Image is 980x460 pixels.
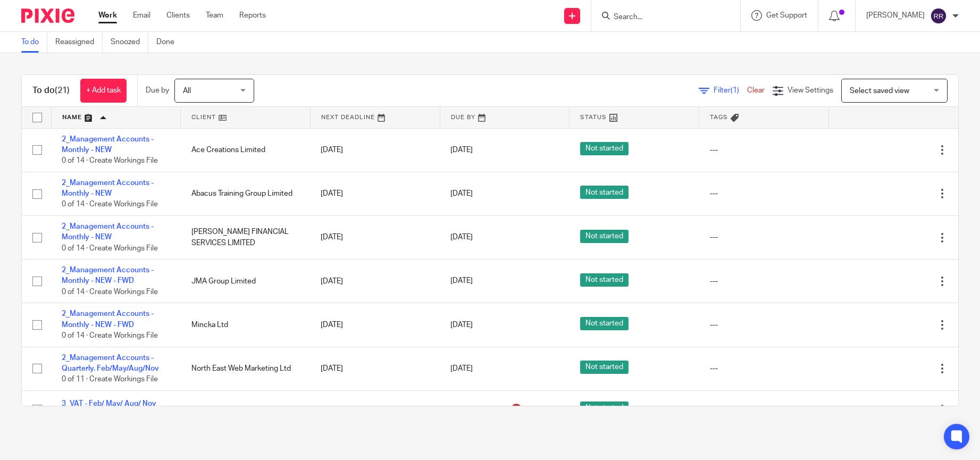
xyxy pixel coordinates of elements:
td: [PERSON_NAME] FINANCIAL SERVICES LIMITED [181,215,311,259]
span: [DATE] [450,365,473,372]
a: Clients [166,10,190,21]
span: Not started [580,402,629,415]
div: --- [710,232,818,242]
a: To do [21,32,47,53]
div: --- [710,276,818,287]
a: 2_Management Accounts - Monthly - NEW [62,136,154,154]
a: 3_VAT - Feb/ May/ Aug/ Nov [62,400,156,407]
span: [DATE] [450,146,473,154]
img: Pixie [21,9,74,23]
a: Snoozed [111,32,148,53]
span: Not started [580,230,629,243]
td: Abacus Training Group Limited [181,390,311,428]
a: 2_Management Accounts - Monthly - NEW - FWD [62,266,154,285]
span: 0 of 11 · Create Workings File [62,375,158,383]
div: --- [710,320,818,330]
td: [DATE] [310,347,440,390]
a: 2_Management Accounts - Monthly - NEW [62,223,154,241]
td: [DATE] [310,172,440,215]
h1: To do [32,85,70,96]
span: Not started [580,317,629,330]
td: Abacus Training Group Limited [181,172,311,215]
span: [DATE] [450,406,473,413]
span: All [183,87,191,95]
span: Select saved view [850,87,909,95]
a: 2_Management Accounts - Monthly - NEW - FWD [62,310,154,328]
span: [DATE] [450,190,473,197]
td: Ace Creations Limited [181,128,311,172]
a: Done [156,32,182,53]
span: Filter [714,87,747,94]
span: Get Support [766,12,807,19]
div: --- [710,188,818,199]
a: Team [206,10,223,21]
td: [DATE] [310,303,440,347]
td: North East Web Marketing Ltd [181,347,311,390]
a: Clear [747,87,765,94]
span: Tags [710,114,728,120]
td: [DATE] [310,128,440,172]
a: 2_Management Accounts - Quarterly. Feb/May/Aug/Nov [62,354,159,372]
span: [DATE] [450,321,473,329]
span: [DATE] [450,278,473,285]
a: 2_Management Accounts - Monthly - NEW [62,179,154,197]
span: [DATE] [450,233,473,241]
a: + Add task [80,79,127,103]
td: [DATE] [310,390,440,428]
span: 0 of 14 · Create Workings File [62,288,158,296]
a: Reassigned [55,32,103,53]
img: svg%3E [930,7,947,24]
td: Mincka Ltd [181,303,311,347]
span: Not started [580,273,629,287]
td: [DATE] [310,260,440,303]
a: Email [133,10,150,21]
a: Work [98,10,117,21]
span: Not started [580,361,629,374]
div: --- [710,145,818,155]
span: 0 of 14 · Create Workings File [62,332,158,339]
p: Due by [146,85,169,96]
span: 0 of 14 · Create Workings File [62,157,158,164]
div: --- [710,404,818,415]
p: [PERSON_NAME] [866,10,925,21]
td: [DATE] [310,215,440,259]
a: Reports [239,10,266,21]
span: (21) [55,86,70,95]
span: View Settings [788,87,833,94]
span: Not started [580,186,629,199]
span: (1) [731,87,739,94]
span: 0 of 14 · Create Workings File [62,245,158,252]
input: Search [613,13,708,22]
div: --- [710,363,818,374]
td: JMA Group Limited [181,260,311,303]
span: 0 of 14 · Create Workings File [62,201,158,208]
span: Not started [580,142,629,155]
